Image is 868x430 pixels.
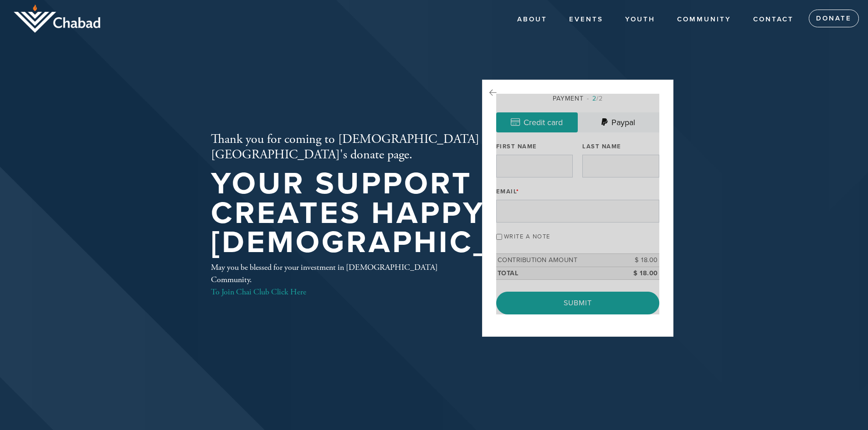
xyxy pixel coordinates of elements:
a: Contact [746,11,801,28]
div: May you be blessed for your investment in [DEMOGRAPHIC_DATA] Community. [211,261,452,298]
a: YOUTH [618,11,662,28]
a: To Join Chai Club Click Here [211,287,306,297]
a: Donate [809,10,859,28]
a: COMMUNITY [670,11,738,28]
img: logo_half.png [14,5,100,33]
a: Events [562,11,610,28]
h2: Thank you for coming to [DEMOGRAPHIC_DATA][GEOGRAPHIC_DATA]'s donate page. [211,132,602,162]
h1: Your support creates happy [DEMOGRAPHIC_DATA]! [211,169,602,258]
a: About [510,11,554,28]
